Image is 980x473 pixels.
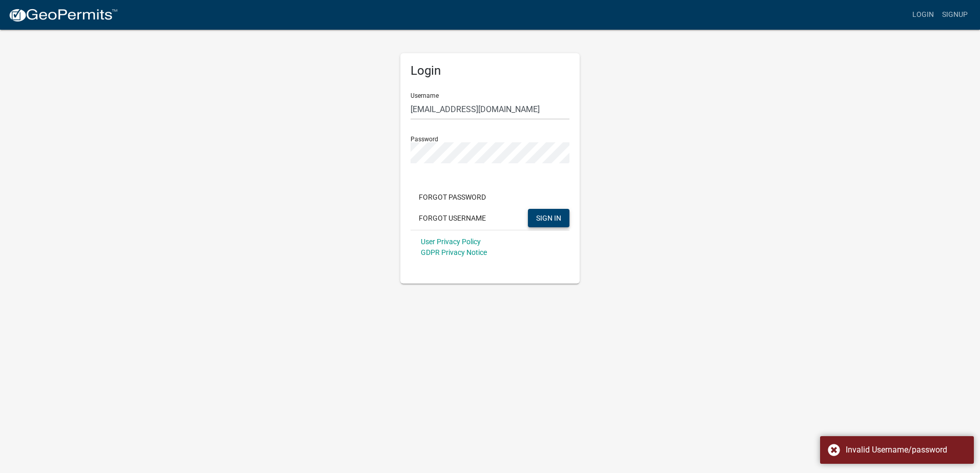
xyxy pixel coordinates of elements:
button: Forgot Password [411,188,494,206]
span: SIGN IN [536,213,561,222]
button: Forgot Username [411,209,494,227]
a: User Privacy Policy [421,238,481,246]
a: GDPR Privacy Notice [421,248,487,256]
a: Signup [938,5,972,25]
h5: Login [411,63,569,78]
div: Invalid Username/password [846,444,966,456]
button: SIGN IN [528,209,569,227]
a: Login [908,5,938,25]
